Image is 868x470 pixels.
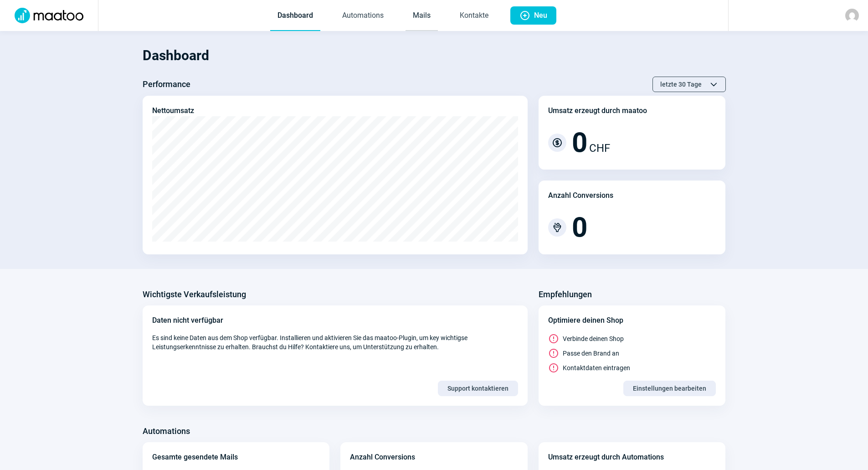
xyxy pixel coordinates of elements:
h3: Automations [143,424,190,439]
div: Daten nicht verfügbar [152,315,518,326]
span: 0 [572,129,587,156]
span: 0 [572,214,587,241]
button: Support kontaktieren [438,381,518,396]
span: CHF [589,140,610,156]
h1: Dashboard [143,40,726,71]
span: Passe den Brand an [563,349,619,358]
span: Kontaktdaten eintragen [563,363,630,372]
a: Kontakte [452,1,496,31]
div: Umsatz erzeugt durch maatoo [548,105,647,116]
h3: Wichtigste Verkaufsleistung [143,287,246,302]
img: Logo [9,8,89,23]
div: Anzahl Conversions [350,452,415,463]
span: Verbinde deinen Shop [563,334,624,343]
span: Support kontaktieren [447,381,508,396]
button: Einstellungen bearbeiten [623,381,716,396]
span: Es sind keine Daten aus dem Shop verfügbar. Installieren und aktivieren Sie das maatoo-Plugin, um... [152,333,518,351]
a: Dashboard [270,1,320,31]
span: Neu [534,6,547,25]
div: Anzahl Conversions [548,190,613,201]
div: Nettoumsatz [152,105,194,116]
span: Einstellungen bearbeiten [633,381,706,396]
a: Mails [406,1,438,31]
button: Neu [510,6,556,25]
div: Optimiere deinen Shop [548,315,716,326]
h3: Performance [143,77,190,92]
span: letzte 30 Tage [660,77,702,92]
img: avatar [845,9,859,22]
h3: Empfehlungen [539,287,592,302]
div: Umsatz erzeugt durch Automations [548,452,664,463]
div: Gesamte gesendete Mails [152,452,238,463]
a: Automations [335,1,391,31]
